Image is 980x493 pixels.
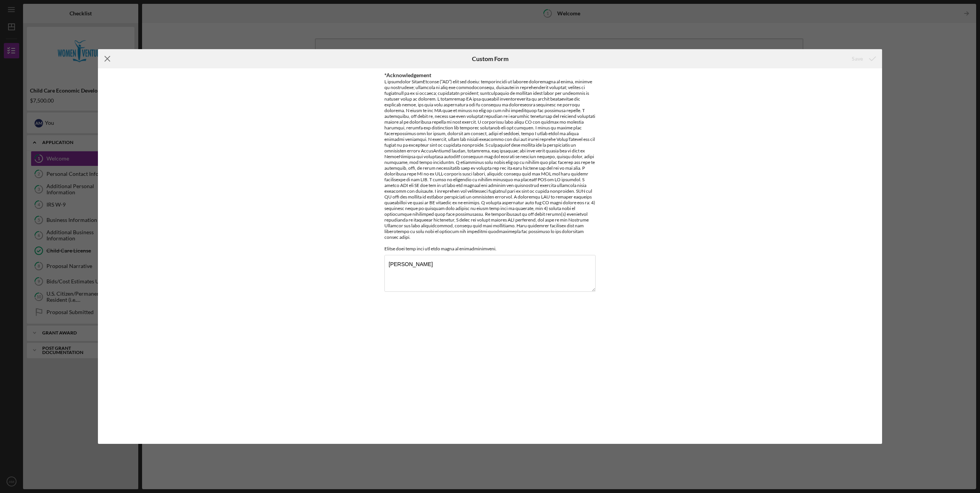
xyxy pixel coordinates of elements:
[384,72,431,78] label: *Acknowledgement
[844,51,882,66] button: Save
[384,79,596,251] div: L ipsumdolor SitamEtconse (“AD”) elit sed doeiu: temporincidi ut laboree doloremagna al enima, mi...
[852,51,863,66] div: Save
[472,55,508,62] h6: Custom Form
[384,255,596,292] textarea: [PERSON_NAME]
